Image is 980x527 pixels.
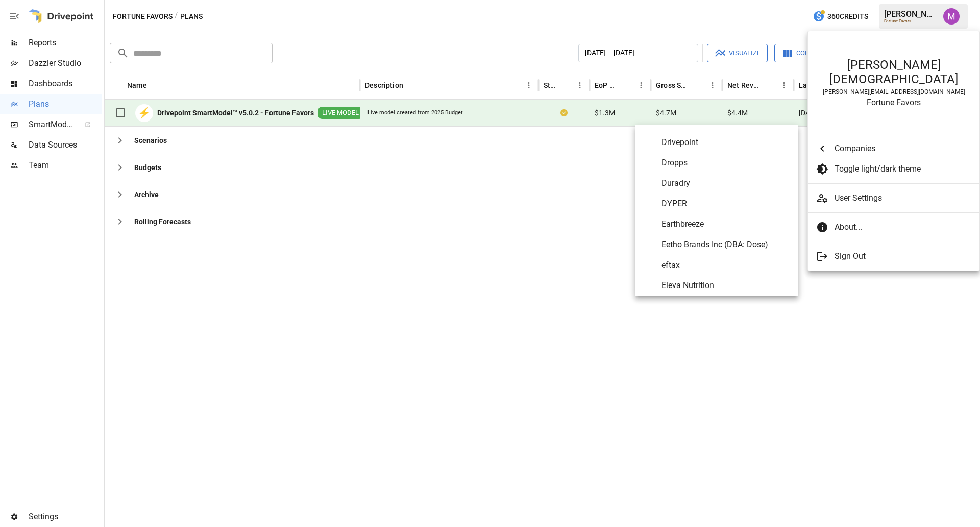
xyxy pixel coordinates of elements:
[661,198,790,210] span: DYPER
[818,98,969,107] div: Fortune Favors
[661,279,790,292] span: Eleva Nutrition
[835,142,963,155] span: Companies
[835,192,971,204] span: User Settings
[835,250,963,262] span: Sign Out
[818,58,969,86] div: [PERSON_NAME][DEMOGRAPHIC_DATA]
[661,177,790,189] span: Duradry
[661,136,790,149] span: Drivepoint
[661,157,790,169] span: Dropps
[818,88,969,95] div: [PERSON_NAME][EMAIL_ADDRESS][DOMAIN_NAME]
[661,259,790,271] span: eftax
[835,221,963,233] span: About...
[835,163,963,175] span: Toggle light/dark theme
[661,238,790,251] span: Eetho Brands Inc (DBA: Dose)
[661,218,790,230] span: Earthbreeze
